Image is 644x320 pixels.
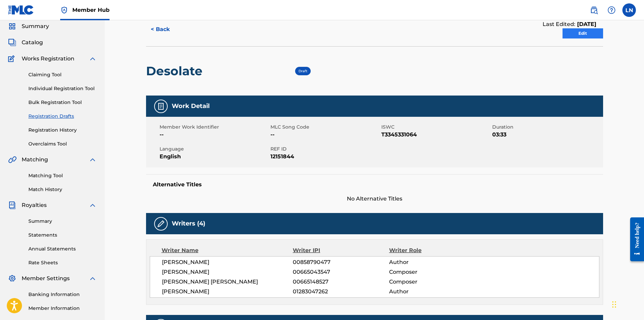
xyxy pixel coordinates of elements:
[8,38,16,47] img: Catalog
[22,201,47,209] span: Royalties
[270,131,380,139] span: --
[389,288,477,296] span: Author
[293,288,389,296] span: 01283047262
[160,124,269,131] span: Member Work Identifier
[28,186,97,193] a: Match History
[8,22,16,30] img: Summary
[8,22,49,30] a: SummarySummary
[89,55,97,63] img: expand
[157,102,165,110] img: Work Detail
[575,21,596,27] span: [DATE]
[8,55,17,63] img: Works Registration
[492,124,601,131] span: Duration
[28,305,97,312] a: Member Information
[22,22,49,30] span: Summary
[146,195,603,203] span: No Alternative Titles
[89,274,97,283] img: expand
[28,140,97,148] a: Overclaims Tool
[381,124,491,131] span: ISWC
[22,38,43,47] span: Catalog
[28,245,97,252] a: Annual Statements
[622,3,636,17] div: User Menu
[162,258,293,266] span: [PERSON_NAME]
[28,127,97,134] a: Registration History
[160,145,269,153] span: Language
[28,113,97,120] a: Registration Drafts
[162,288,293,296] span: [PERSON_NAME]
[299,69,307,73] span: Draft
[270,153,380,161] span: 12151844
[389,268,477,276] span: Composer
[72,6,110,14] span: Member Hub
[8,5,34,15] img: MLC Logo
[270,124,380,131] span: MLC Song Code
[22,55,74,63] span: Works Registration
[270,145,380,153] span: REF ID
[293,258,389,266] span: 00858790477
[172,220,205,228] h5: Writers (4)
[293,278,389,286] span: 00665148527
[89,201,97,209] img: expand
[543,20,596,28] div: Last Edited:
[8,38,43,47] a: CatalogCatalog
[28,99,97,106] a: Bulk Registration Tool
[28,232,97,239] a: Statements
[60,6,68,14] img: Top Rightsholder
[563,28,603,38] a: Edit
[8,156,17,164] img: Matching
[587,3,601,17] a: Public Search
[625,212,644,267] iframe: Resource Center
[28,85,97,92] a: Individual Registration Tool
[28,218,97,225] a: Summary
[389,278,477,286] span: Composer
[157,220,165,228] img: Writers
[381,131,491,139] span: T3345331064
[607,6,616,14] img: help
[492,131,601,139] span: 03:33
[612,294,616,315] div: Drag
[160,131,269,139] span: --
[172,102,210,110] h5: Work Detail
[8,274,16,283] img: Member Settings
[153,181,596,188] h5: Alternative Titles
[146,21,187,38] button: < Back
[28,291,97,298] a: Banking Information
[160,153,269,161] span: English
[389,258,477,266] span: Author
[22,156,48,164] span: Matching
[28,71,97,78] a: Claiming Tool
[590,6,598,14] img: search
[162,278,293,286] span: [PERSON_NAME] [PERSON_NAME]
[146,63,206,79] h2: Desolate
[389,246,477,255] div: Writer Role
[8,201,16,209] img: Royalties
[293,268,389,276] span: 00665043547
[605,3,618,17] div: Help
[28,259,97,266] a: Rate Sheets
[22,274,70,283] span: Member Settings
[293,246,389,255] div: Writer IPI
[89,156,97,164] img: expand
[162,268,293,276] span: [PERSON_NAME]
[28,172,97,179] a: Matching Tool
[162,246,293,255] div: Writer Name
[610,288,644,320] iframe: Chat Widget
